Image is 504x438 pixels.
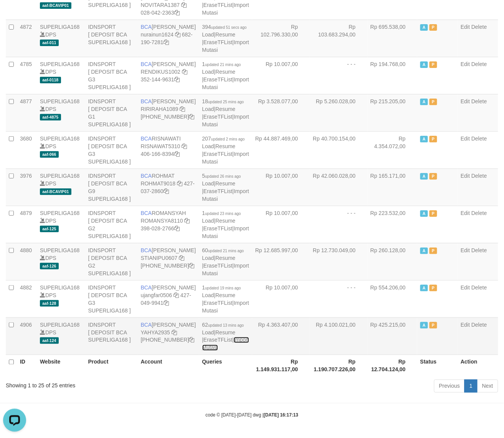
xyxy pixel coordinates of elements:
[85,131,138,169] td: IDNSPORT [ DEPOSIT BCA G3 SUPERLIGA168 ]
[367,94,417,131] td: Rp 215.205,00
[203,76,232,83] a: EraseTFList
[141,136,152,142] span: BCA
[252,280,309,317] td: Rp 10.007,00
[164,188,169,194] a: Copy 4270372860 to clipboard
[471,210,487,216] a: Delete
[420,210,428,217] span: Active
[430,99,437,105] span: Paused
[205,63,241,67] span: updated 21 mins ago
[420,136,428,142] span: Active
[37,317,85,355] td: DPS
[174,292,179,298] a: Copy ujangfar0506 to clipboard
[40,98,80,104] a: SUPERLIGA168
[252,317,309,355] td: Rp 4.363.407,00
[37,169,85,206] td: DPS
[309,57,367,94] td: - - -
[174,76,180,83] a: Copy 3521449631 to clipboard
[461,136,470,142] a: Edit
[203,263,232,269] a: EraseTFList
[141,255,178,261] a: STIANIPU0607
[202,76,249,90] a: Import Mutasi
[202,69,214,75] a: Load
[203,225,232,231] a: EraseTFList
[367,280,417,317] td: Rp 554.206,00
[367,243,417,280] td: Rp 260.128,00
[202,247,244,253] span: 60
[202,31,214,38] a: Load
[40,188,71,195] span: aaf-BCAVIP01
[430,136,437,142] span: Paused
[85,94,138,131] td: IDNSPORT [ DEPOSIT BCA G1 SUPERLIGA168 ]
[203,300,232,306] a: EraseTFList
[138,206,199,243] td: ROMANSYAH 398-028-2766
[420,285,428,291] span: Active
[464,380,478,393] a: 1
[203,2,232,8] a: EraseTFList
[40,151,59,158] span: aaf-066
[202,98,244,104] span: 18
[85,169,138,206] td: IDNSPORT [ DEPOSIT BCA G9 SUPERLIGA168 ]
[309,206,367,243] td: - - -
[17,243,37,280] td: 4880
[85,206,138,243] td: IDNSPORT [ DEPOSIT BCA G2 SUPERLIGA168 ]
[40,337,59,344] span: aaf-124
[202,143,214,149] a: Load
[40,77,61,83] span: aaf-0118
[420,322,428,329] span: Active
[189,337,195,343] a: Copy 4062301272 to clipboard
[164,39,169,45] a: Copy 6821907281 to clipboard
[40,263,59,269] span: aaf-126
[202,337,249,351] a: Import Mutasi
[309,317,367,355] td: Rp 4.100.021,00
[215,106,235,112] a: Resume
[309,169,367,206] td: Rp 42.060.028,00
[203,188,232,194] a: EraseTFList
[477,380,498,393] a: Next
[252,169,309,206] td: Rp 10.007,00
[202,151,249,165] a: Import Mutasi
[203,114,232,120] a: EraseTFList
[215,218,235,224] a: Resume
[138,243,199,280] td: [PERSON_NAME] [PHONE_NUMBER]
[430,173,437,180] span: Paused
[202,284,249,314] span: | | |
[211,25,247,30] span: updated 51 secs ago
[17,206,37,243] td: 4879
[202,292,214,298] a: Load
[461,322,470,328] a: Edit
[471,136,487,142] a: Delete
[40,40,59,46] span: aaf-011
[215,329,235,336] a: Resume
[211,137,245,141] span: updated 2 mins ago
[202,24,247,30] span: 394
[3,3,26,26] button: Open LiveChat chat widget
[177,180,182,187] a: Copy ROHMAT9018 to clipboard
[202,329,214,336] a: Load
[141,143,180,149] a: RISNAWAT5310
[6,379,204,390] div: Showing 1 to 25 of 25 entries
[215,292,235,298] a: Resume
[252,20,309,57] td: Rp 102.796.330,00
[40,2,71,9] span: aaf-BCAVIP01
[202,61,249,90] span: | | |
[17,57,37,94] td: 4785
[141,247,152,253] span: BCA
[430,322,437,329] span: Paused
[471,61,487,67] a: Delete
[174,10,180,16] a: Copy 0280422363 to clipboard
[138,280,199,317] td: [PERSON_NAME] 427-049-9941
[37,355,85,377] th: Website
[309,131,367,169] td: Rp 40.700.154,00
[40,114,61,121] span: aaf-4875
[458,355,498,377] th: Action
[367,206,417,243] td: Rp 223.532,00
[202,300,249,314] a: Import Mutasi
[461,98,470,104] a: Edit
[85,243,138,280] td: IDNSPORT [ DEPOSIT BCA G2 SUPERLIGA168 ]
[179,255,184,261] a: Copy STIANIPU0607 to clipboard
[141,322,152,328] span: BCA
[164,300,169,306] a: Copy 4270499941 to clipboard
[37,57,85,94] td: DPS
[141,218,183,224] a: ROMANSYA8110
[17,280,37,317] td: 4882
